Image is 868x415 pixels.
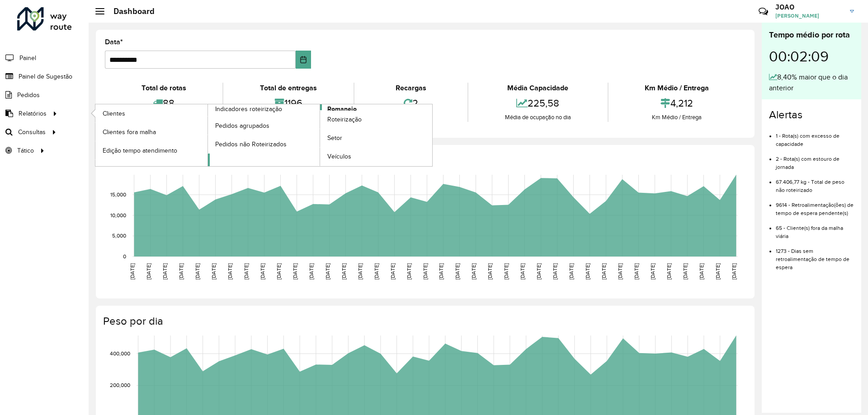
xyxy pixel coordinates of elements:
[215,140,287,149] span: Pedidos não Roteirizados
[552,263,558,280] text: [DATE]
[276,263,282,280] text: [DATE]
[112,233,126,239] text: 5,000
[19,53,36,63] span: Painel
[146,263,151,280] text: [DATE]
[243,263,249,280] text: [DATE]
[617,263,623,280] text: [DATE]
[682,263,688,280] text: [DATE]
[776,148,854,171] li: 2 - Rota(s) com estouro de jornada
[715,263,721,280] text: [DATE]
[471,263,476,280] text: [DATE]
[327,152,351,161] span: Veículos
[650,263,656,280] text: [DATE]
[341,263,347,280] text: [DATE]
[769,72,854,93] div: 8,40% maior que o dia anterior
[103,127,156,137] span: Clientes fora malha
[17,90,40,100] span: Pedidos
[110,350,130,356] text: 400,000
[633,263,639,280] text: [DATE]
[320,111,432,129] a: Roteirização
[754,2,773,21] a: Contato Rápido
[208,135,320,153] a: Pedidos não Roteirizados
[776,240,854,271] li: 1273 - Dias sem retroalimentação de tempo de espera
[95,123,208,141] a: Clientes fora malha
[776,217,854,240] li: 65 - Cliente(s) fora da malha viária
[698,263,704,280] text: [DATE]
[769,108,854,121] h4: Alertas
[162,263,168,280] text: [DATE]
[215,121,269,131] span: Pedidos agrupados
[568,263,574,280] text: [DATE]
[390,263,396,280] text: [DATE]
[611,83,743,93] div: Km Médio / Entrega
[95,104,208,122] a: Clientes
[357,93,465,113] div: 2
[327,133,342,143] span: Setor
[454,263,460,280] text: [DATE]
[178,263,184,280] text: [DATE]
[422,263,428,280] text: [DATE]
[103,109,125,118] span: Clientes
[585,263,590,280] text: [DATE]
[95,141,208,159] a: Edição tempo atendimento
[110,382,130,388] text: 200,000
[601,263,607,280] text: [DATE]
[194,263,200,280] text: [DATE]
[18,127,46,137] span: Consultas
[107,93,220,113] div: 88
[129,263,135,280] text: [DATE]
[775,12,843,20] span: [PERSON_NAME]
[487,263,493,280] text: [DATE]
[123,253,126,259] text: 0
[110,191,126,197] text: 15,000
[769,41,854,72] div: 00:02:09
[107,83,220,93] div: Total de rotas
[208,104,433,166] a: Romaneio
[327,115,362,124] span: Roteirização
[503,263,509,280] text: [DATE]
[320,129,432,147] a: Setor
[308,263,314,280] text: [DATE]
[226,93,351,113] div: 1196
[776,171,854,194] li: 67.406,77 kg - Total de peso não roteirizado
[17,146,34,155] span: Tático
[226,83,351,93] div: Total de entregas
[471,113,605,122] div: Média de ocupação no dia
[327,104,357,114] span: Romaneio
[296,51,311,69] button: Choose Date
[611,113,743,122] div: Km Médio / Entrega
[357,83,465,93] div: Recargas
[208,117,320,135] a: Pedidos agrupados
[227,263,233,280] text: [DATE]
[110,212,126,218] text: 10,000
[292,263,298,280] text: [DATE]
[666,263,672,280] text: [DATE]
[731,263,737,280] text: [DATE]
[373,263,379,280] text: [DATE]
[536,263,542,280] text: [DATE]
[775,3,843,11] h3: JOAO
[438,263,444,280] text: [DATE]
[471,93,605,113] div: 225,58
[104,6,155,16] h2: Dashboard
[406,263,412,280] text: [DATE]
[769,29,854,41] div: Tempo médio por rota
[471,83,605,93] div: Média Capacidade
[105,37,123,47] label: Data
[259,263,265,280] text: [DATE]
[325,263,330,280] text: [DATE]
[320,148,432,166] a: Veículos
[611,93,743,113] div: 4,212
[95,104,320,166] a: Indicadores roteirização
[776,125,854,148] li: 1 - Rota(s) com excesso de capacidade
[357,263,363,280] text: [DATE]
[776,194,854,217] li: 9614 - Retroalimentação(ões) de tempo de espera pendente(s)
[103,146,177,155] span: Edição tempo atendimento
[519,263,525,280] text: [DATE]
[19,72,72,81] span: Painel de Sugestão
[103,315,745,328] h4: Peso por dia
[215,104,282,114] span: Indicadores roteirização
[19,109,47,118] span: Relatórios
[211,263,217,280] text: [DATE]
